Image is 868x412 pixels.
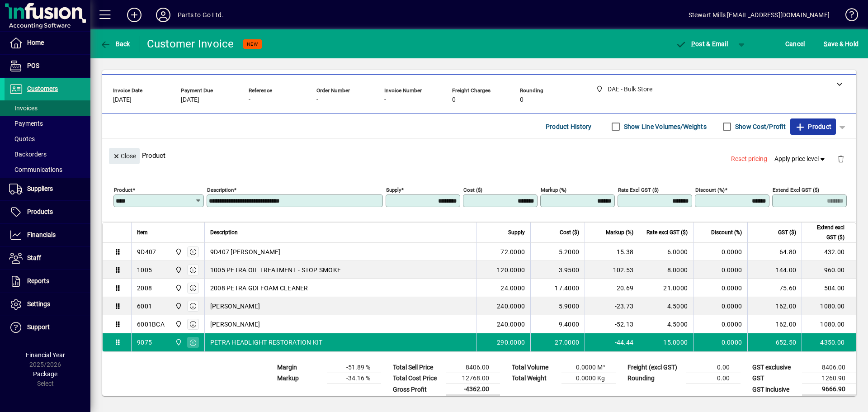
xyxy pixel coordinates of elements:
td: 12768.00 [446,373,500,384]
a: Communications [5,162,90,177]
td: 652.50 [747,333,802,351]
span: Financials [27,231,56,238]
mat-label: Discount (%) [695,187,725,193]
td: Total Sell Price [388,362,446,373]
td: 1080.00 [802,297,856,315]
td: 64.80 [747,243,802,261]
button: Post & Email [671,36,732,52]
td: 0.0000 [693,243,747,261]
div: 6001BCA [137,320,165,329]
td: 0.0000 M³ [561,362,616,373]
span: - [249,96,250,104]
span: 120.0000 [497,265,525,275]
a: Backorders [5,147,90,162]
span: ost & Email [675,40,728,47]
mat-label: Markup (%) [541,187,566,193]
mat-label: Cost ($) [463,187,482,193]
span: PETRA HEADLIGHT RESTORATION KIT [210,338,323,347]
div: Stewart Mills [EMAIL_ADDRESS][DOMAIN_NAME] [689,8,830,22]
td: 75.60 [747,279,802,297]
span: Support [27,323,50,331]
app-page-header-button: Delete [830,155,852,163]
td: 27.0000 [530,333,585,351]
span: 0 [520,96,524,104]
td: 504.00 [802,279,856,297]
mat-label: Extend excl GST ($) [773,187,819,193]
td: 9666.90 [802,384,856,395]
span: Customers [27,85,58,92]
mat-label: Supply [386,187,401,193]
span: [PERSON_NAME] [210,302,260,311]
span: Home [27,39,44,46]
td: Total Cost Price [388,373,446,384]
span: DAE - Bulk Store [173,337,183,347]
td: 0.0000 [693,261,747,279]
span: GST ($) [778,227,796,237]
button: Add [120,7,149,23]
td: 15.38 [585,243,639,261]
div: Customer Invoice [147,37,234,51]
div: 1005 [137,265,152,275]
div: 4.5000 [645,302,688,311]
span: Markup (%) [606,227,633,237]
td: 144.00 [747,261,802,279]
span: Cost ($) [560,227,579,237]
button: Back [98,36,132,52]
div: 6001 [137,302,152,311]
td: 20.69 [585,279,639,297]
span: Back [100,40,130,47]
a: POS [5,55,90,77]
span: NEW [247,41,258,47]
td: 5.9000 [530,297,585,315]
span: POS [27,62,39,69]
button: Product History [542,118,595,135]
span: DAE - Bulk Store [173,265,183,275]
button: Save & Hold [821,36,861,52]
td: -44.44 [585,333,639,351]
td: -51.89 % [327,362,381,373]
td: Markup [273,373,327,384]
a: Suppliers [5,178,90,200]
td: 0.0000 [693,315,747,333]
td: -4362.00 [446,384,500,395]
div: 2008 [137,284,152,293]
mat-label: Rate excl GST ($) [618,187,659,193]
span: ave & Hold [824,37,859,51]
button: Product [790,118,836,135]
span: DAE - Bulk Store [173,283,183,293]
span: Settings [27,300,50,308]
div: 6.0000 [645,247,688,256]
span: Reports [27,277,49,284]
div: 9075 [137,338,152,347]
a: Invoices [5,100,90,116]
td: Total Weight [507,373,561,384]
td: GST exclusive [748,362,802,373]
span: Staff [27,254,41,261]
span: 2008 PETRA GDI FOAM CLEANER [210,284,308,293]
label: Show Cost/Profit [733,122,786,131]
td: 0.00 [686,373,741,384]
a: Knowledge Base [839,2,857,31]
span: Backorders [9,151,47,158]
mat-label: Description [207,187,234,193]
td: 960.00 [802,261,856,279]
a: Support [5,316,90,339]
a: Financials [5,224,90,246]
span: Rate excl GST ($) [646,227,688,237]
span: Invoices [9,104,38,112]
span: - [384,96,386,104]
td: 5.2000 [530,243,585,261]
td: -52.13 [585,315,639,333]
span: DAE - Bulk Store [173,247,183,257]
div: 21.0000 [645,284,688,293]
td: -34.16 % [327,373,381,384]
td: 17.4000 [530,279,585,297]
span: Cancel [785,37,805,51]
app-page-header-button: Back [90,36,140,52]
span: Payments [9,120,43,127]
span: Discount (%) [711,227,742,237]
td: 102.53 [585,261,639,279]
label: Show Line Volumes/Weights [622,122,707,131]
span: 72.0000 [500,247,525,256]
span: Product History [546,119,592,134]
